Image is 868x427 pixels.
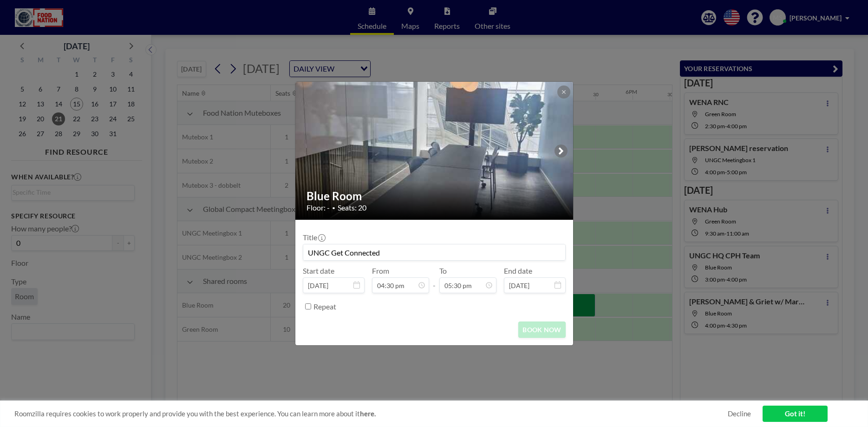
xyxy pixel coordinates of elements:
label: From [372,266,389,276]
span: Floor: - [307,203,330,212]
input: Mathieu's reservation [303,244,565,260]
label: To [439,266,447,276]
span: • [332,204,335,211]
label: Start date [303,266,334,276]
label: Repeat [313,302,336,311]
label: End date [504,266,532,276]
a: Decline [728,409,751,418]
span: Seats: 20 [338,203,366,212]
a: Got it! [763,406,828,422]
span: Roomzilla requires cookies to work properly and provide you with the best experience. You can lea... [14,409,728,418]
h2: Blue Room [307,189,563,203]
button: BOOK NOW [518,322,565,338]
a: here. [360,409,376,418]
label: Title [303,233,325,242]
span: - [433,269,436,290]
